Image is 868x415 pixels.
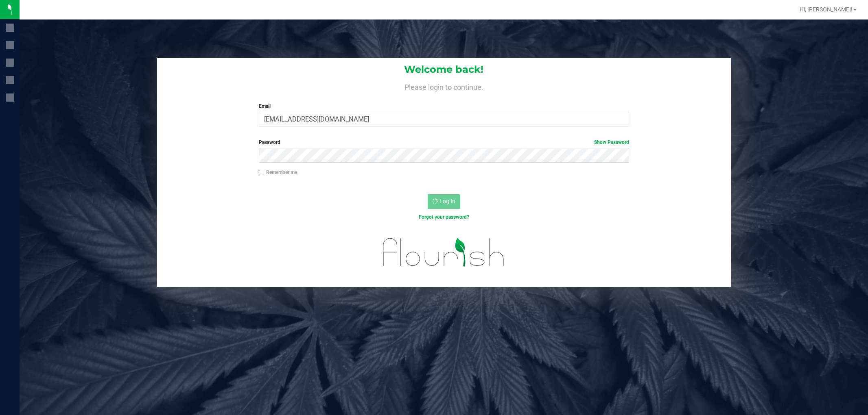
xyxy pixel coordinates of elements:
label: Remember me [259,169,297,176]
span: Hi, [PERSON_NAME]! [800,6,853,13]
input: Remember me [259,170,265,176]
h4: Please login to continue. [157,81,731,91]
label: Email [259,102,629,110]
span: Password [259,139,280,145]
img: flourish_logo.svg [372,229,516,275]
a: Forgot your password? [419,214,469,220]
button: Log In [428,194,460,209]
span: Log In [439,198,455,204]
h1: Welcome back! [157,64,731,75]
a: Show Password [594,139,629,145]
